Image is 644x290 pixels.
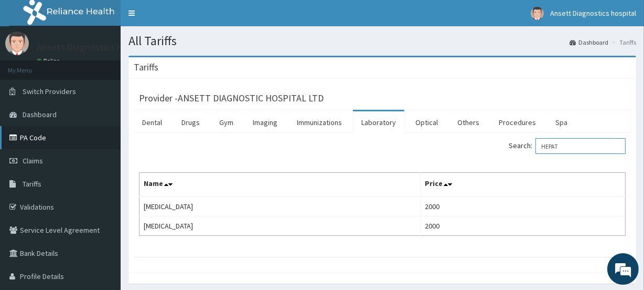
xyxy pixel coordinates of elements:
[139,216,421,236] td: [MEDICAL_DATA]
[407,111,446,133] a: Optical
[211,111,242,133] a: Gym
[23,87,76,96] span: Switch Providers
[23,110,57,119] span: Dashboard
[134,63,158,72] h3: Tariffs
[139,196,421,216] td: [MEDICAL_DATA]
[128,34,636,48] h1: All Tariffs
[490,111,544,133] a: Procedures
[55,59,176,72] div: Chat with us now
[535,138,626,154] input: Search:
[5,32,29,55] img: User Image
[134,111,170,133] a: Dental
[288,111,350,133] a: Immunizations
[23,179,41,189] span: Tariffs
[420,196,625,216] td: 2000
[5,185,200,222] textarea: Type your message and hit 'Enter'
[37,43,151,52] p: Ansett Diagnostics hospital
[609,38,636,47] li: Tariffs
[37,57,62,65] a: Online
[23,156,43,165] span: Claims
[449,111,488,133] a: Others
[570,38,608,47] a: Dashboard
[172,5,197,30] div: Minimize live chat window
[19,53,42,79] img: d_794563401_company_1708531726252_794563401
[244,111,286,133] a: Imaging
[139,173,421,197] th: Name
[547,111,576,133] a: Spa
[420,216,625,236] td: 2000
[550,8,636,18] span: Ansett Diagnostics hospital
[509,138,626,154] label: Search:
[531,7,544,20] img: User Image
[61,81,145,188] span: We're online!
[139,94,324,103] h3: Provider - ANSETT DIAGNOSTIC HOSPITAL LTD
[173,111,208,133] a: Drugs
[353,111,404,133] a: Laboratory
[420,173,625,197] th: Price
